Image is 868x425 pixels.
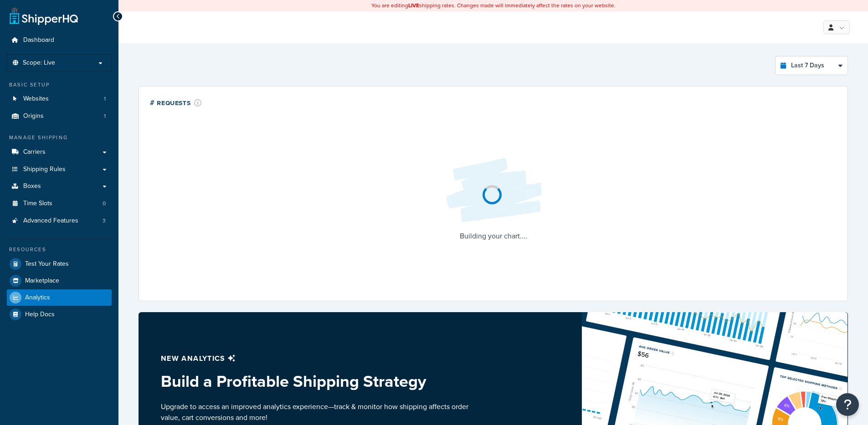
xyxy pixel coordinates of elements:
[7,81,112,89] div: Basic Setup
[161,372,472,390] h3: Build a Profitable Shipping Strategy
[7,91,112,107] a: Websites1
[7,144,112,161] a: Carriers
[7,195,112,212] a: Time Slots0
[7,289,112,306] a: Analytics
[161,401,472,423] p: Upgrade to access an improved analytics experience—track & monitor how shipping affects order val...
[25,311,55,319] span: Help Docs
[103,217,106,225] span: 3
[104,112,106,120] span: 1
[7,161,112,178] a: Shipping Rules
[7,178,112,195] a: Boxes
[23,59,55,67] span: Scope: Live
[7,212,112,229] a: Advanced Features3
[104,95,106,103] span: 1
[23,200,52,207] span: Time Slots
[7,32,112,49] a: Dashboard
[7,246,112,253] div: Resources
[439,230,548,243] p: Building your chart....
[7,195,112,212] li: Time Slots
[23,112,44,120] span: Origins
[23,148,46,156] span: Carriers
[7,306,112,323] a: Help Docs
[836,393,859,416] button: Open Resource Center
[23,166,66,173] span: Shipping Rules
[161,352,472,365] p: New analytics
[23,36,54,44] span: Dashboard
[150,97,202,108] div: # Requests
[25,260,69,268] span: Test Your Rates
[439,151,548,230] img: Loading...
[103,200,106,207] span: 0
[23,182,41,190] span: Boxes
[25,294,50,302] span: Analytics
[7,108,112,125] a: Origins1
[7,134,112,142] div: Manage Shipping
[408,1,419,10] b: LIVE
[7,108,112,125] li: Origins
[25,277,59,285] span: Marketplace
[7,212,112,229] li: Advanced Features
[7,256,112,272] a: Test Your Rates
[7,91,112,107] li: Websites
[23,217,78,225] span: Advanced Features
[7,273,112,289] a: Marketplace
[23,95,49,103] span: Websites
